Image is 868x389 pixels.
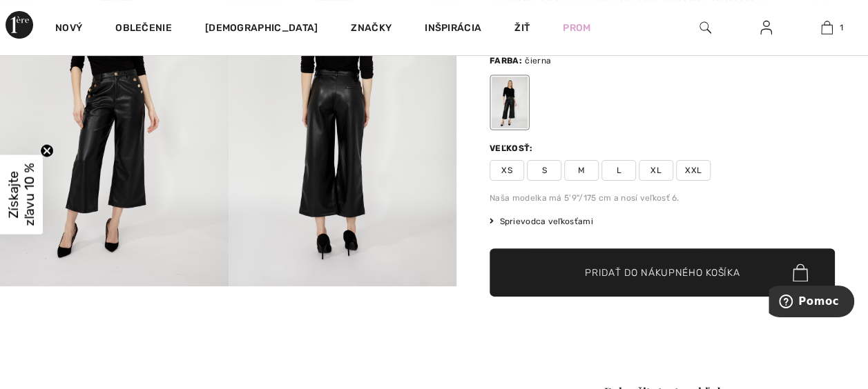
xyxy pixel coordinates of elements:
[525,56,551,66] span: čierna
[490,56,522,66] span: Farba:
[821,19,833,36] img: Moja taška
[601,160,636,181] span: L
[769,286,854,320] iframe: Opens a widget where you can find more information
[676,160,711,181] span: XXL
[639,160,673,181] span: XL
[490,142,535,154] div: Veľkosť:
[564,160,599,181] span: M
[6,11,33,39] img: 1ère Avenue
[55,22,82,37] a: Nový
[351,22,392,37] a: Značky
[793,263,808,281] img: Bag.svg
[797,19,856,36] a: 1
[492,77,528,128] div: Black
[749,19,783,37] a: Sign In
[700,19,711,36] img: Vyhľadávanie na webovej stránke
[205,22,318,37] a: [DEMOGRAPHIC_DATA]
[499,217,592,226] font: Sprievodca veľkosťami
[490,160,524,181] span: XS
[115,22,172,37] a: Oblečenie
[840,21,843,34] span: 1
[425,22,481,37] span: Inšpirácia
[760,19,772,36] img: Moje informácie
[6,163,37,226] span: Získajte zľavu 10 %
[527,160,561,181] span: S
[585,266,740,280] span: Pridať do nákupného košíka
[490,248,835,297] button: Pridať do nákupného košíka
[563,21,590,35] a: Prom
[40,144,54,158] button: Uzavrieť upútavku
[514,21,530,35] a: Žiť
[490,192,835,204] div: Naša modelka má 5'9"/175 cm a nosí veľkosť 6.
